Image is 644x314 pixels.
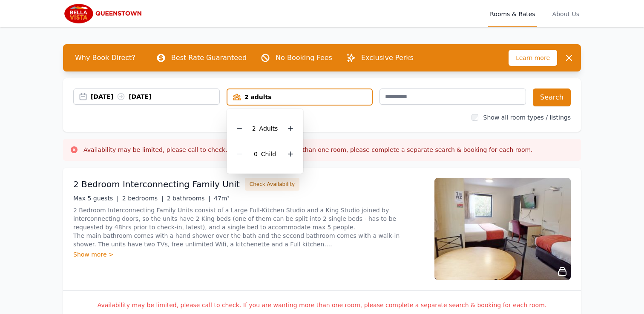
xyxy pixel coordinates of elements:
[259,125,278,132] span: Adult s
[276,53,332,63] p: No Booking Fees
[227,93,372,101] div: 2 adults
[483,114,571,121] label: Show all room types / listings
[73,250,424,259] div: Show more >
[252,125,256,132] span: 2
[171,53,247,63] p: Best Rate Guaranteed
[91,92,219,101] div: [DATE] [DATE]
[167,195,210,202] span: 2 bathrooms |
[245,178,299,191] button: Check Availability
[361,53,414,63] p: Exclusive Perks
[509,50,557,66] span: Learn more
[73,178,240,190] h3: 2 Bedroom Interconnecting Family Unit
[122,195,164,202] span: 2 bedrooms |
[254,151,258,157] span: 0
[533,88,571,106] button: Search
[83,146,533,154] h3: Availability may be limited, please call to check. If you are wanting more than one room, please ...
[73,206,424,248] p: 2 Bedroom Interconnecting Family Units consist of a Large Full-Kitchen Studio and a King Studio j...
[63,3,145,24] img: Bella Vista Queenstown
[73,195,119,202] span: Max 5 guests |
[68,49,142,66] span: Why Book Direct?
[73,301,571,309] p: Availability may be limited, please call to check. If you are wanting more than one room, please ...
[261,151,276,157] span: Child
[214,195,230,202] span: 47m²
